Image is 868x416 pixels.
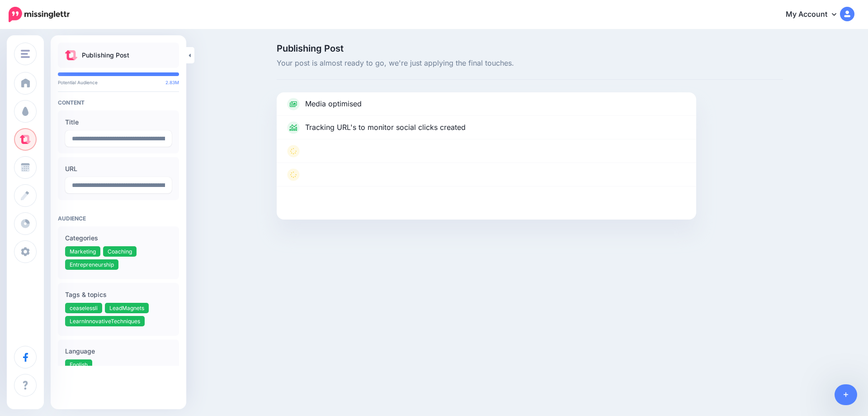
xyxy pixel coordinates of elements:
[108,248,132,255] span: Coaching
[65,233,172,244] label: Categories
[65,289,172,300] label: Tags & topics
[305,122,466,134] p: Tracking URL's to monitor social clicks created
[58,99,179,106] h4: Content
[70,305,98,311] span: ceaselessli
[65,163,172,174] label: URL
[65,50,77,60] img: curate.png
[777,4,854,26] a: My Account
[65,117,172,128] label: Title
[70,248,96,255] span: Marketing
[70,361,88,368] span: English
[165,80,179,85] span: 2.83M
[21,50,30,58] img: menu.png
[9,7,70,22] img: Missinglettr
[109,305,144,311] span: LeadMagnets
[70,318,140,325] span: LearnInnovativeTechniques
[58,215,179,222] h4: Audience
[82,50,129,61] p: Publishing Post
[58,80,179,85] p: Potential Audience
[277,57,783,69] span: Your post is almost ready to go, we're just applying the final touches.
[65,346,172,357] label: Language
[70,261,114,268] span: Entrepreneurship
[277,44,783,53] span: Publishing Post
[305,98,362,110] p: Media optimised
